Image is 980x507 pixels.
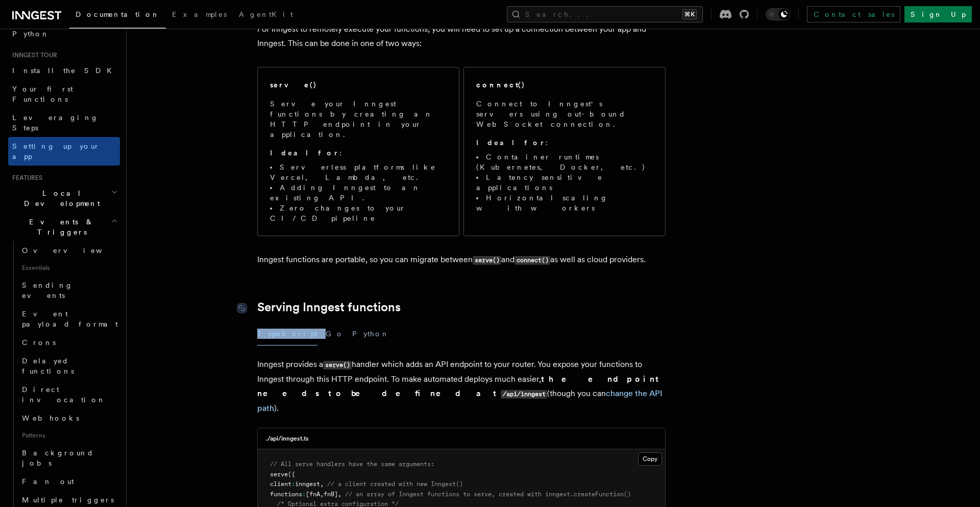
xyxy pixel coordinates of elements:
[473,256,501,265] code: serve()
[270,162,447,182] li: Serverless platforms like Vercel, Lambda, etc.
[270,99,447,140] p: Serve your Inngest functions by creating an HTTP endpoint in your application.
[323,361,352,370] code: serve()
[22,338,56,347] span: Crons
[476,99,653,129] p: Connect to Inngest's servers using out-bound WebSocket connection.
[507,6,703,22] button: Search...⌘K
[8,25,120,43] a: Python
[22,449,94,467] span: Background jobs
[12,85,73,103] span: Your first Functions
[257,357,666,416] p: Inngest provides a handler which adds an API endpoint to your router. You expose your functions t...
[8,184,120,213] button: Local Development
[12,66,118,75] span: Install the SDK
[320,491,324,498] span: ,
[476,172,653,193] li: Latency sensitive applications
[270,203,447,223] li: Zero changes to your CI/CD pipeline
[302,491,306,498] span: :
[288,471,295,478] span: ({
[18,333,120,352] a: Crons
[239,10,293,18] span: AgentKit
[8,137,120,166] a: Setting up your app
[18,241,120,260] a: Overview
[766,8,790,20] button: Toggle dark mode
[172,10,227,18] span: Examples
[327,480,463,488] span: // a client created with new Inngest()
[12,30,50,38] span: Python
[352,322,389,345] button: Python
[76,10,160,18] span: Documentation
[8,217,111,237] span: Events & Triggers
[22,357,74,375] span: Delayed functions
[166,3,233,28] a: Examples
[22,385,106,404] span: Direct invocation
[270,491,302,498] span: functions
[8,174,42,182] span: Features
[22,414,79,422] span: Webhooks
[22,310,118,328] span: Event payload format
[270,148,447,158] p: :
[904,6,972,22] a: Sign Up
[18,409,120,427] a: Webhooks
[18,352,120,380] a: Delayed functions
[266,434,309,443] h3: ./api/inngest.ts
[476,137,653,148] p: :
[324,491,338,498] span: fnB]
[257,67,459,236] a: serve()Serve your Inngest functions by creating an HTTP endpoint in your application.Ideal for:Se...
[270,480,291,488] span: client
[8,80,120,108] a: Your first Functions
[12,113,99,132] span: Leveraging Steps
[257,300,401,314] a: Serving Inngest functions
[18,472,120,491] a: Fan out
[69,3,166,29] a: Documentation
[270,460,434,468] span: // All serve handlers have the same arguments:
[233,3,299,28] a: AgentKit
[682,9,697,19] kbd: ⌘K
[501,390,547,399] code: /api/inngest
[257,22,666,51] p: For Inngest to remotely execute your functions, you will need to set up a connection between your...
[18,276,120,305] a: Sending events
[18,260,120,276] span: Essentials
[807,6,900,22] a: Contact sales
[257,322,317,345] button: TypeScript
[306,491,320,498] span: [fnA
[638,452,662,466] button: Copy
[22,281,73,299] span: Sending events
[8,61,120,80] a: Install the SDK
[8,51,57,59] span: Inngest tour
[476,80,525,90] h2: connect()
[326,322,344,345] button: Go
[270,471,288,478] span: serve
[295,480,320,488] span: inngest
[345,491,631,498] span: // an array of Inngest functions to serve, created with inngest.createFunction()
[22,246,127,255] span: Overview
[18,444,120,472] a: Background jobs
[270,80,317,90] h2: serve()
[8,188,111,209] span: Local Development
[270,149,339,157] strong: Ideal for
[514,256,550,265] code: connect()
[463,67,666,236] a: connect()Connect to Inngest's servers using out-bound WebSocket connection.Ideal for:Container ru...
[8,213,120,241] button: Events & Triggers
[18,305,120,333] a: Event payload format
[18,380,120,409] a: Direct invocation
[8,108,120,137] a: Leveraging Steps
[270,182,447,203] li: Adding Inngest to an existing API.
[476,193,653,213] li: Horizontal scaling with workers
[257,252,666,267] p: Inngest functions are portable, so you can migrate between and as well as cloud providers.
[476,139,546,147] strong: Ideal for
[338,491,341,498] span: ,
[12,142,100,160] span: Setting up your app
[320,480,324,488] span: ,
[18,427,120,444] span: Patterns
[476,152,653,172] li: Container runtimes (Kubernetes, Docker, etc.)
[22,477,74,486] span: Fan out
[291,480,295,488] span: :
